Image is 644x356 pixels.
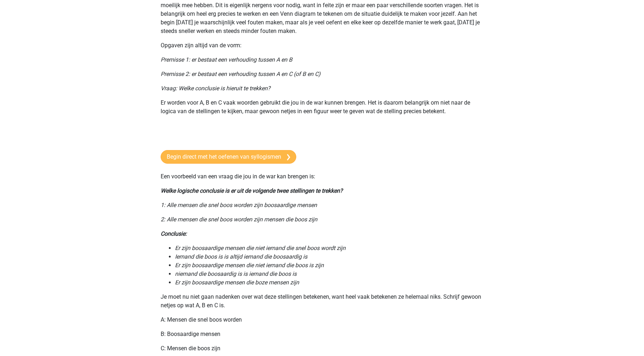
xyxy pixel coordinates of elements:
p: B: Boosaardige mensen [161,330,483,338]
p: Je moet nu niet gaan nadenken over wat deze stellingen betekenen, want heel vaak betekenen ze hel... [161,293,483,310]
p: C: Mensen die boos zijn [161,344,483,353]
i: Premisse 2: er bestaat een verhouding tussen A en C (of B en C) [161,71,321,77]
p: Er worden voor A, B en C vaak woorden gebruikt die jou in de war kunnen brengen. Het is daarom be... [161,98,483,116]
i: Premisse 1: er bestaat een verhouding tussen A en B [161,56,292,63]
p: Opgaven zijn altijd van de vorm: [161,41,483,50]
p: A: Mensen die snel boos worden [161,316,483,324]
i: Er zijn boosaardige mensen die niet iemand die snel boos wordt zijn [175,245,346,251]
i: Vraag: Welke conclusie is hieruit te trekken? [161,85,270,92]
i: niemand die boosaardig is is iemand die boos is [175,270,297,277]
i: 2: Alle mensen die snel boos worden zijn mensen die boos zijn [161,216,317,223]
p: Een voorbeeld van een vraag die jou in de war kan brengen is: [161,172,483,181]
img: arrow-right.e5bd35279c78.svg [287,154,290,160]
i: 1: Alle mensen die snel boos worden zijn boosaardige mensen [161,202,317,208]
i: Conclusie: [161,230,187,237]
i: Er zijn boosaardige mensen die boze mensen zijn [175,279,299,286]
i: Welke logische conclusie is er uit de volgende twee stellingen te trekken? [161,187,343,194]
i: Er zijn boosaardige mensen die niet iemand die boos is zijn [175,262,324,269]
a: Begin direct met het oefenen van syllogismen [161,150,296,164]
i: Iemand die boos is is altijd iemand die boosaardig is [175,253,307,260]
